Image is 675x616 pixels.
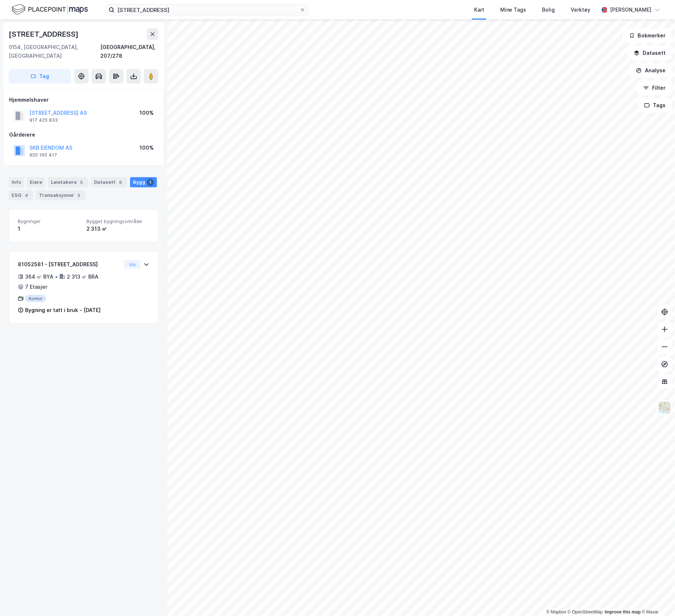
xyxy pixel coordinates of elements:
img: logo.f888ab2527a4732fd821a326f86c7f29.svg [12,3,88,16]
button: Analyse [630,63,672,78]
div: 100% [140,143,154,152]
div: 2 313 ㎡ BRA [67,272,98,281]
div: [GEOGRAPHIC_DATA], 207/278 [100,43,158,60]
iframe: Chat Widget [639,581,675,616]
div: 2 313 ㎡ [86,224,149,233]
div: 5 [76,192,83,199]
div: ESG [9,190,33,200]
span: Bygget bygningsområde [86,218,149,224]
div: Mine Tags [500,5,526,14]
div: [STREET_ADDRESS] [9,28,80,40]
a: OpenStreetMap [568,610,603,615]
button: Tag [9,69,71,84]
div: 364 ㎡ BYA [25,272,53,281]
div: Datasett [91,177,127,187]
div: Info [9,177,24,187]
div: 920 160 417 [29,152,57,158]
div: Gårdeiere [9,130,158,139]
div: 7 Etasjer [25,283,47,291]
div: 6 [117,179,124,186]
div: Bygg [130,177,157,187]
div: 1 [147,179,154,186]
div: Eiere [27,177,45,187]
a: Mapbox [546,610,566,615]
div: 100% [140,109,154,117]
div: [PERSON_NAME] [610,5,652,14]
div: Kontrollprogram for chat [639,581,675,616]
button: Filter [637,81,672,95]
div: Kart [474,5,484,14]
div: Transaksjoner [36,190,86,200]
div: 4 [23,192,30,199]
button: Tags [638,98,672,113]
a: Improve this map [605,610,641,615]
div: Verktøy [571,5,591,14]
div: Bolig [542,5,555,14]
div: Hjemmelshaver [9,96,158,104]
div: 81052581 - [STREET_ADDRESS] [18,260,121,269]
img: Z [658,401,672,415]
div: 1 [18,224,81,233]
div: 5 [78,179,85,186]
input: Søk på adresse, matrikkel, gårdeiere, leietakere eller personer [114,4,300,15]
div: 917 425 833 [29,117,58,123]
div: • [55,274,58,280]
div: Leietakere [48,177,88,187]
div: 0154, [GEOGRAPHIC_DATA], [GEOGRAPHIC_DATA] [9,43,100,60]
button: Bokmerker [623,28,672,43]
button: Vis [124,260,141,269]
span: Bygninger [18,218,81,224]
div: Bygning er tatt i bruk - [DATE] [25,306,101,315]
button: Datasett [628,46,672,60]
